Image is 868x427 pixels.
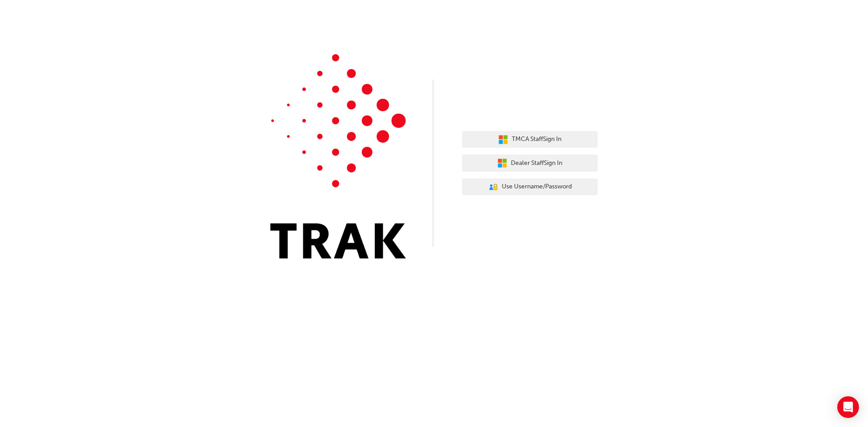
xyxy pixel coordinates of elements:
span: TMCA Staff Sign In [512,134,561,145]
button: Use Username/Password [462,178,598,196]
img: Trak [270,54,406,258]
div: Open Intercom Messenger [837,396,859,418]
span: Dealer Staff Sign In [511,158,562,169]
button: Dealer StaffSign In [462,155,598,172]
button: TMCA StaffSign In [462,131,598,148]
span: Use Username/Password [502,182,572,192]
